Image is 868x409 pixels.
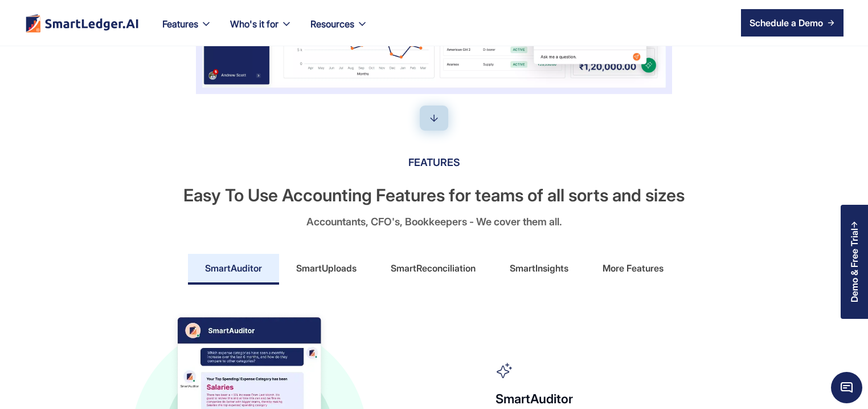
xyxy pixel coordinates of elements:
[741,9,844,37] a: Schedule a Demo
[750,16,823,30] div: Schedule a Demo
[496,362,513,379] img: auditor icon
[296,259,357,277] div: SmartUploads
[310,16,354,32] div: Resources
[496,391,780,407] h4: SmartAuditor
[849,228,859,302] div: Demo & Free Trial
[24,14,140,33] a: home
[230,16,279,32] div: Who's it for
[24,14,140,33] img: footer logo
[221,16,301,46] div: Who's it for
[205,259,262,277] div: SmartAuditor
[153,16,221,46] div: Features
[162,16,198,32] div: Features
[510,259,568,277] div: SmartInsights
[301,16,377,46] div: Resources
[391,259,476,277] div: SmartReconciliation
[427,111,441,125] img: down-arrow
[828,19,834,26] img: arrow right icon
[603,259,664,277] div: More Features
[831,372,862,403] span: Chat Widget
